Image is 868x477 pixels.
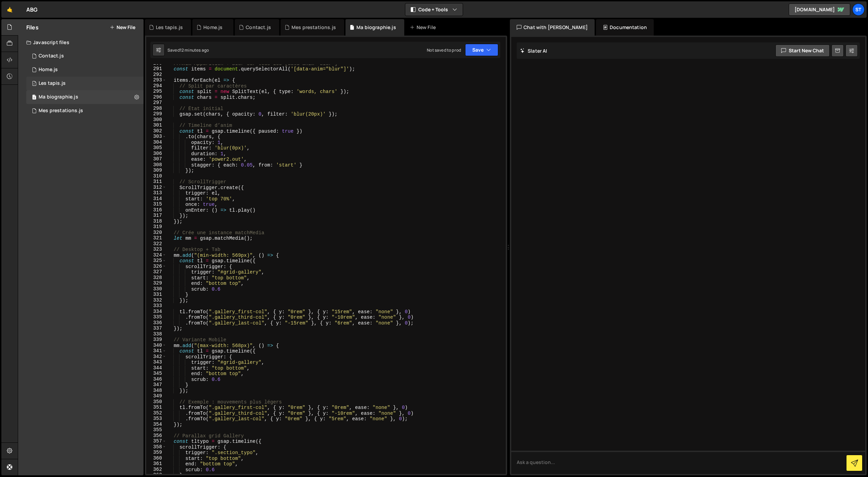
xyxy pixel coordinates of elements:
[146,230,166,236] div: 320
[146,218,166,224] div: 318
[146,427,166,433] div: 355
[146,433,166,439] div: 356
[146,145,166,151] div: 305
[146,365,166,371] div: 344
[410,24,438,31] div: New File
[146,348,166,354] div: 341
[146,140,166,145] div: 304
[146,77,166,83] div: 293
[26,90,144,104] div: 16686/46109.js
[146,450,166,455] div: 359
[146,461,166,467] div: 361
[26,49,144,63] div: 16686/46215.js
[146,467,166,473] div: 362
[146,134,166,140] div: 303
[146,438,166,444] div: 357
[146,359,166,365] div: 343
[146,151,166,157] div: 306
[146,320,166,326] div: 336
[26,5,38,14] div: ABG
[146,162,166,168] div: 308
[146,94,166,100] div: 296
[146,275,166,281] div: 328
[146,156,166,162] div: 307
[146,292,166,297] div: 331
[18,36,144,49] div: Javascript files
[39,67,58,73] div: Home.js
[146,190,166,196] div: 313
[146,280,166,286] div: 329
[510,19,595,36] div: Chat with [PERSON_NAME]
[146,235,166,241] div: 321
[32,81,36,87] span: 1
[146,286,166,292] div: 330
[146,399,166,405] div: 350
[32,95,36,101] span: 1
[146,117,166,123] div: 300
[146,224,166,230] div: 319
[146,376,166,382] div: 346
[146,455,166,461] div: 360
[146,83,166,89] div: 294
[520,48,547,54] h2: Slater AI
[427,47,461,53] div: Not saved to prod
[146,66,166,72] div: 291
[596,19,654,36] div: Documentation
[26,63,144,77] div: 16686/46111.js
[146,393,166,399] div: 349
[146,173,166,179] div: 310
[146,337,166,343] div: 339
[146,168,166,173] div: 309
[39,94,78,100] div: Ma biographie.js
[146,241,166,247] div: 322
[146,207,166,213] div: 316
[146,444,166,450] div: 358
[1,1,18,18] a: 🤙
[26,24,39,31] h2: Files
[146,382,166,388] div: 347
[146,252,166,258] div: 324
[146,106,166,111] div: 298
[146,343,166,348] div: 340
[146,196,166,202] div: 314
[156,24,183,31] div: Les tapis.js
[146,410,166,416] div: 352
[246,24,271,31] div: Contact.js
[146,371,166,376] div: 345
[146,326,166,331] div: 337
[465,44,498,56] button: Save
[167,47,209,53] div: Saved
[146,89,166,94] div: 295
[146,331,166,337] div: 338
[146,303,166,309] div: 333
[39,80,66,87] div: Les tapis.js
[146,201,166,207] div: 315
[291,24,336,31] div: Mes prestations.js
[146,128,166,134] div: 302
[146,247,166,252] div: 323
[146,72,166,78] div: 292
[146,213,166,218] div: 317
[146,405,166,410] div: 351
[789,3,850,16] a: [DOMAIN_NAME]
[39,108,83,114] div: Mes prestations.js
[110,25,135,30] button: New File
[405,3,463,16] button: Code + Tools
[146,416,166,422] div: 353
[146,111,166,117] div: 299
[146,297,166,303] div: 332
[356,24,396,31] div: Ma biographie.js
[146,179,166,185] div: 311
[146,100,166,106] div: 297
[852,3,865,16] a: St
[26,77,144,90] div: 16686/46185.js
[775,44,830,57] button: Start new chat
[146,388,166,394] div: 348
[146,122,166,128] div: 301
[146,185,166,190] div: 312
[146,309,166,315] div: 334
[26,104,144,118] div: 16686/46222.js
[146,354,166,360] div: 342
[146,314,166,320] div: 335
